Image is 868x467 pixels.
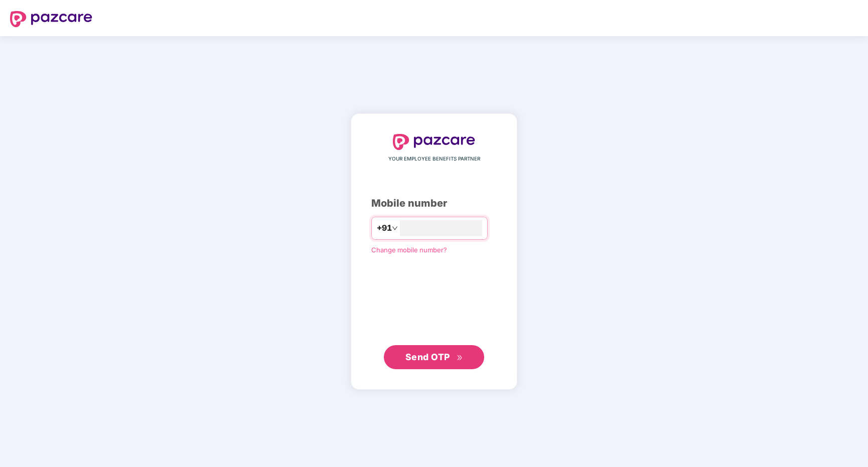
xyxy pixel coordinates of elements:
[371,246,447,254] a: Change mobile number?
[371,196,497,211] div: Mobile number
[10,11,92,27] img: logo
[377,222,392,234] span: +91
[388,155,480,163] span: YOUR EMPLOYEE BENEFITS PARTNER
[392,225,398,231] span: down
[457,355,463,361] span: double-right
[384,345,484,369] button: Send OTPdouble-right
[405,352,450,362] span: Send OTP
[393,134,475,150] img: logo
